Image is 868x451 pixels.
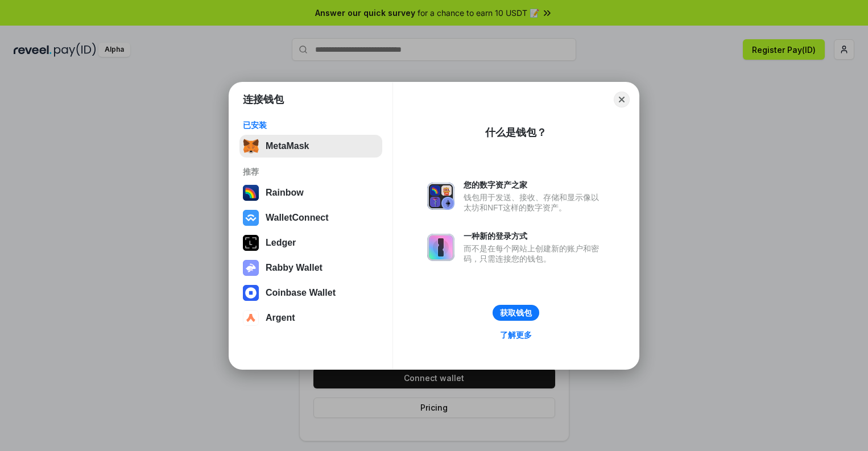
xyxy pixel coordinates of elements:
button: Ledger [239,231,382,254]
div: Argent [266,313,295,323]
div: 一种新的登录方式 [464,231,605,241]
img: svg+xml,%3Csvg%20xmlns%3D%22http%3A%2F%2Fwww.w3.org%2F2000%2Fsvg%22%20fill%3D%22none%22%20viewBox... [427,234,454,261]
button: Rabby Wallet [239,256,382,279]
div: Ledger [266,238,296,248]
div: Coinbase Wallet [266,288,336,298]
div: Rainbow [266,188,304,198]
div: 钱包用于发送、接收、存储和显示像以太坊和NFT这样的数字资产。 [464,192,605,213]
h1: 连接钱包 [243,93,284,106]
img: svg+xml,%3Csvg%20fill%3D%22none%22%20height%3D%2233%22%20viewBox%3D%220%200%2035%2033%22%20width%... [243,138,259,154]
button: MetaMask [239,135,382,158]
div: 推荐 [243,167,379,177]
div: 什么是钱包？ [485,126,547,139]
img: svg+xml,%3Csvg%20width%3D%2228%22%20height%3D%2228%22%20viewBox%3D%220%200%2028%2028%22%20fill%3D... [243,285,259,301]
div: WalletConnect [266,213,329,223]
div: 了解更多 [500,330,532,340]
div: 而不是在每个网站上创建新的账户和密码，只需连接您的钱包。 [464,243,605,264]
div: 已安装 [243,120,379,130]
div: 您的数字资产之家 [464,180,605,190]
img: svg+xml,%3Csvg%20xmlns%3D%22http%3A%2F%2Fwww.w3.org%2F2000%2Fsvg%22%20fill%3D%22none%22%20viewBox... [243,260,259,276]
button: Coinbase Wallet [239,282,382,304]
button: 获取钱包 [493,305,539,321]
button: Argent [239,307,382,329]
div: MetaMask [266,141,309,151]
img: svg+xml,%3Csvg%20width%3D%2228%22%20height%3D%2228%22%20viewBox%3D%220%200%2028%2028%22%20fill%3D... [243,210,259,226]
img: svg+xml,%3Csvg%20xmlns%3D%22http%3A%2F%2Fwww.w3.org%2F2000%2Fsvg%22%20width%3D%2228%22%20height%3... [243,235,259,251]
button: WalletConnect [239,206,382,229]
button: Close [614,92,630,107]
img: svg+xml,%3Csvg%20width%3D%22120%22%20height%3D%22120%22%20viewBox%3D%220%200%20120%20120%22%20fil... [243,185,259,201]
img: svg+xml,%3Csvg%20width%3D%2228%22%20height%3D%2228%22%20viewBox%3D%220%200%2028%2028%22%20fill%3D... [243,310,259,326]
div: Rabby Wallet [266,263,323,273]
img: svg+xml,%3Csvg%20xmlns%3D%22http%3A%2F%2Fwww.w3.org%2F2000%2Fsvg%22%20fill%3D%22none%22%20viewBox... [427,183,454,210]
div: 获取钱包 [500,308,532,318]
a: 了解更多 [493,328,539,342]
button: Rainbow [239,181,382,204]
